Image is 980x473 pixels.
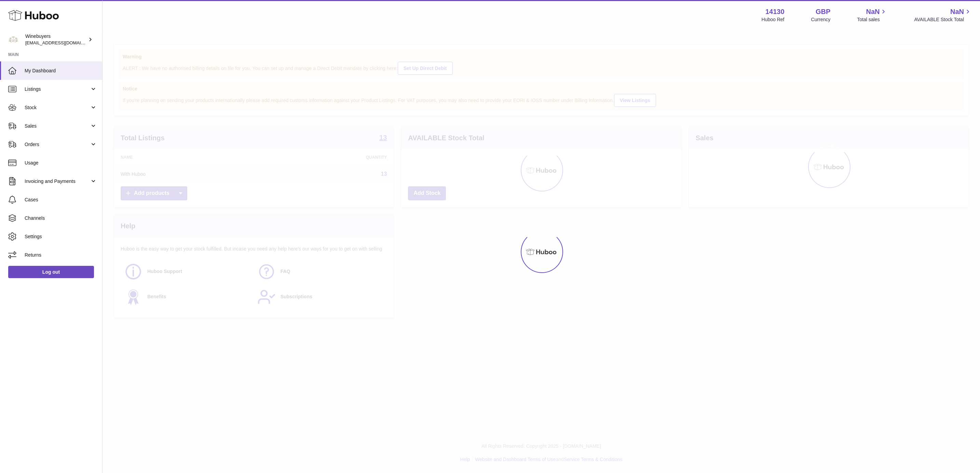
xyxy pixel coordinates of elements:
span: Settings [25,233,97,240]
span: Returns [25,252,97,258]
span: Invoicing and Payments [25,178,90,185]
div: Currency [811,16,831,23]
div: Winebuyers [25,33,87,46]
strong: GBP [816,7,830,16]
strong: 14130 [765,7,785,16]
span: Channels [25,215,97,221]
span: NaN [950,7,964,16]
span: Total sales [857,16,887,23]
a: NaN AVAILABLE Stock Total [914,7,972,23]
span: Orders [25,141,90,148]
span: My Dashboard [25,68,97,74]
div: Huboo Ref [762,16,785,23]
a: Log out [8,266,94,278]
span: Listings [25,86,90,92]
span: [EMAIL_ADDRESS][DOMAIN_NAME] [25,40,100,45]
span: Cases [25,197,97,203]
span: AVAILABLE Stock Total [914,16,972,23]
span: Stock [25,104,90,111]
span: Usage [25,160,97,166]
span: Sales [25,123,90,129]
span: NaN [866,7,880,16]
a: NaN Total sales [857,7,887,23]
img: internalAdmin-14130@internal.huboo.com [8,34,18,45]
